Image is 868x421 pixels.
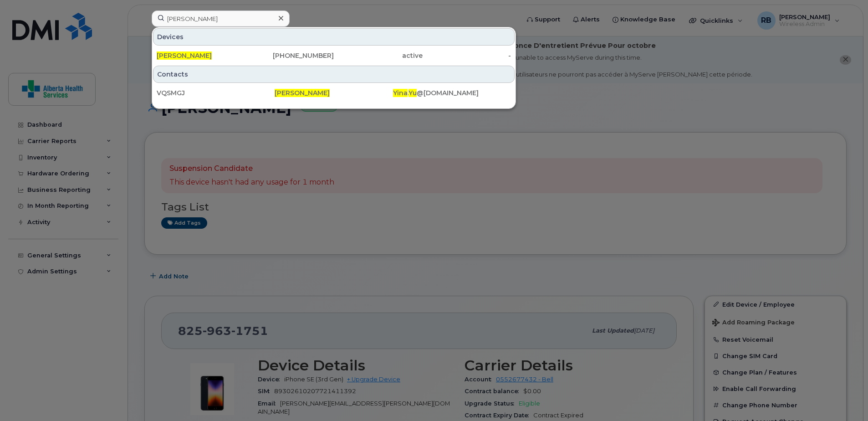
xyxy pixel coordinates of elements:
div: active [334,51,423,60]
span: Yu [408,89,417,97]
div: VQSMGJ [157,88,275,98]
div: Contacts [153,66,515,83]
div: . @[DOMAIN_NAME] [393,88,511,98]
span: [PERSON_NAME] [157,51,212,60]
div: Devices [153,28,515,46]
a: VQSMGJ[PERSON_NAME]Yina.Yu@[DOMAIN_NAME] [153,85,515,101]
div: [PHONE_NUMBER] [245,51,334,60]
span: [PERSON_NAME] [275,89,330,97]
a: [PERSON_NAME][PHONE_NUMBER]active- [153,47,515,64]
div: - [423,51,511,60]
span: Yina [393,89,408,97]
